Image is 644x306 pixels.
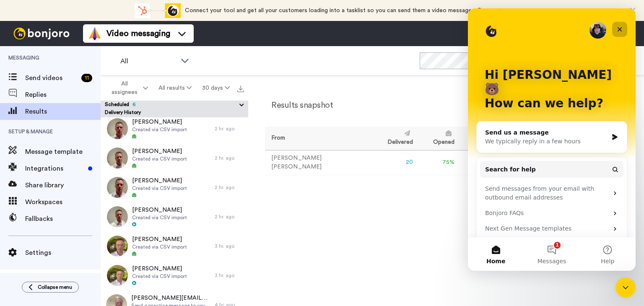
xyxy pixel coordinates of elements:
span: Integrations [25,163,85,174]
a: [PERSON_NAME]Created via CSV import3 hr. ago [101,261,248,290]
a: Connect now [477,8,514,13]
span: Settings [25,248,101,258]
div: 2 hr. ago [215,213,244,220]
span: [PERSON_NAME] [132,176,187,185]
button: Export all results that match these filters now. [235,82,247,94]
span: Collapse menu [38,284,72,290]
button: Collapse menu [22,282,79,293]
span: All assignees [107,80,141,96]
th: Opened [416,127,458,150]
th: Watched [458,127,513,150]
span: Share library [25,180,101,190]
span: [PERSON_NAME] [132,265,187,273]
td: 27 % [458,150,513,175]
button: Scheduled6 [105,101,248,110]
div: 11 [81,74,92,82]
span: Connect your tool and get all your customers loading into a tasklist so you can send them a video... [185,8,473,13]
span: [PERSON_NAME] [132,118,187,126]
iframe: Intercom live chat [468,8,636,271]
div: animation [135,3,181,18]
span: Created via CSV import [132,185,187,192]
img: vm-color.svg [88,27,101,40]
span: Fallbacks [25,214,101,224]
a: [PERSON_NAME]Created via CSV import2 hr. ago [101,114,248,143]
a: [PERSON_NAME]Created via CSV import2 hr. ago [101,143,248,173]
button: All results [153,80,197,96]
a: [PERSON_NAME]Created via CSV import2 hr. ago [101,202,248,231]
a: [PERSON_NAME]Created via CSV import3 hr. ago [101,231,248,261]
img: export.svg [237,86,244,92]
a: [PERSON_NAME]Created via CSV import2 hr. ago [101,173,248,202]
span: Created via CSV import [132,244,187,250]
span: Workspaces [25,197,101,207]
div: 2 hr. ago [215,125,244,132]
td: [PERSON_NAME] [PERSON_NAME] [265,150,371,175]
span: [PERSON_NAME][EMAIL_ADDRESS][DOMAIN_NAME] [131,294,210,302]
span: [PERSON_NAME] [132,147,187,156]
div: Delivery History [101,109,248,117]
span: Created via CSV import [132,126,187,133]
div: 3 hr. ago [215,243,244,249]
td: 75 % [416,150,458,175]
button: 30 days [197,80,235,96]
span: Results [25,106,101,117]
img: 13d09c58-af22-4c69-9c79-29164a633ff4-thumb.jpg [107,118,128,139]
span: Video messaging [106,28,170,39]
img: 72c724c7-609b-4526-9d09-8c73c3b2dc19-thumb.jpg [107,265,128,286]
th: Delivered [371,127,416,150]
span: [PERSON_NAME] [132,235,187,244]
span: [PERSON_NAME] [132,206,187,214]
div: 2 hr. ago [215,184,244,191]
span: Created via CSV import [132,156,187,162]
div: 2 hr. ago [215,155,244,161]
th: From [265,127,371,150]
span: Scheduled [105,102,135,107]
td: 20 [371,150,416,175]
button: All assignees [102,76,153,100]
div: 3 hr. ago [215,272,244,279]
span: Created via CSV import [132,214,187,221]
span: Send videos [25,73,78,83]
span: 6 [129,102,135,107]
iframe: Intercom live chat [615,277,636,298]
span: Replies [25,90,101,100]
img: cdb637e9-b3ea-4a6e-9f9e-6765c6364c06-thumb.jpg [107,206,128,227]
img: 6a6e5413-cef5-4272-9fbd-36e78e40fa77-thumb.jpg [107,177,128,198]
img: bj-logo-header-white.svg [10,28,73,39]
img: 8eeb7068-ae5e-4028-a680-f6e2f6aae9dd-thumb.jpg [107,148,128,169]
img: 333c2193-0e84-4a1f-a5e8-951153c3ab87-thumb.jpg [107,236,128,257]
span: Created via CSV import [132,273,187,280]
span: Message template [25,147,101,157]
span: All [120,56,177,66]
h2: Results snapshot [265,101,333,110]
